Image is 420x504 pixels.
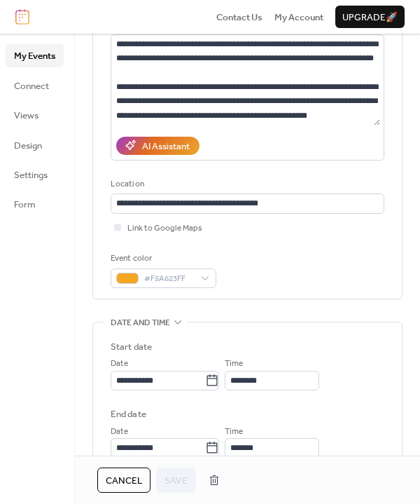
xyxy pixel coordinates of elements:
button: Cancel [97,468,150,493]
span: My Account [274,11,323,25]
span: Date and time [111,316,170,330]
span: Date [111,357,128,371]
button: AI Assistant [116,137,199,155]
div: Event color [111,252,213,266]
a: Views [6,104,64,126]
span: #F5A623FF [144,272,194,286]
div: Start date [111,340,152,354]
div: End date [111,407,146,421]
span: Cancel [106,474,142,488]
span: Design [14,139,42,153]
button: Upgrade🚀 [335,6,405,28]
a: My Events [6,44,64,67]
span: Connect [14,79,49,93]
a: Form [6,193,64,215]
a: Design [6,134,64,156]
div: Location [111,177,381,191]
a: Connect [6,74,64,97]
a: My Account [274,10,323,24]
span: My Events [14,49,55,63]
span: Date [111,425,128,439]
span: Form [14,198,36,212]
img: logo [15,9,29,25]
span: Link to Google Maps [127,222,202,236]
span: Views [14,109,38,123]
span: Contact Us [216,11,262,25]
span: Settings [14,168,48,182]
span: Time [225,357,243,371]
div: AI Assistant [142,139,190,154]
a: Contact Us [216,10,262,24]
a: Settings [6,163,64,186]
span: Time [225,425,243,439]
span: Upgrade 🚀 [342,11,398,25]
